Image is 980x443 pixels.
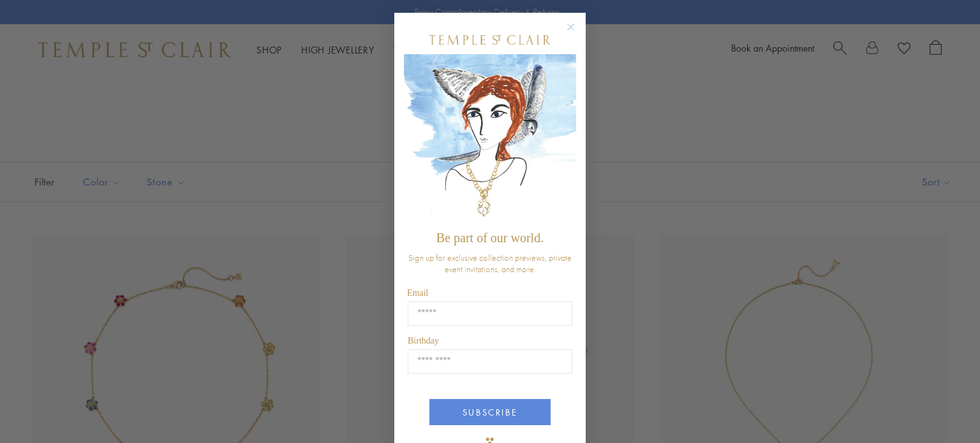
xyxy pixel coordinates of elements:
[569,25,585,41] button: Close dialog
[436,231,544,245] span: Be part of our world.
[408,252,572,275] span: Sign up for exclusive collection previews, private event invitations, and more.
[408,301,572,326] input: Email
[916,383,967,430] iframe: Gorgias live chat messenger
[429,399,551,425] button: SUBSCRIBE
[429,35,551,45] img: Temple St. Clair
[404,54,576,224] img: c4a9eb12-d91a-4d4a-8ee0-386386f4f338.jpeg
[408,336,439,345] span: Birthday
[407,288,428,298] span: Email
